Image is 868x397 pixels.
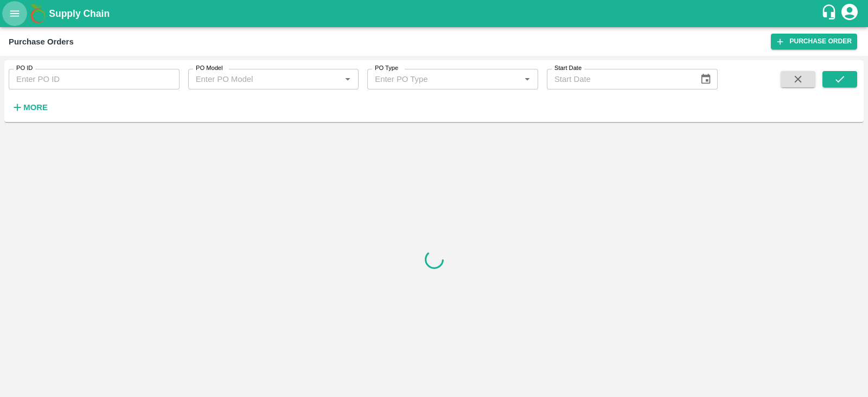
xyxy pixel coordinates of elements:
input: Start Date [547,69,691,89]
label: PO Model [196,64,223,73]
strong: More [23,103,48,112]
a: Supply Chain [49,6,821,21]
button: Open [341,72,355,86]
input: Enter PO Model [192,72,338,86]
label: Start Date [554,64,582,73]
input: Enter PO Type [371,72,517,86]
img: logo [27,3,49,24]
b: Supply Chain [49,8,110,19]
div: customer-support [821,4,840,23]
label: PO Type [375,64,398,73]
div: Purchase Orders [9,35,74,49]
input: Enter PO ID [9,69,180,89]
label: PO ID [16,64,33,73]
div: account of current user [840,2,859,25]
button: Open [520,72,534,86]
button: More [9,98,50,117]
a: Purchase Order [771,34,857,49]
button: open drawer [2,1,27,26]
button: Choose date [695,69,716,89]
